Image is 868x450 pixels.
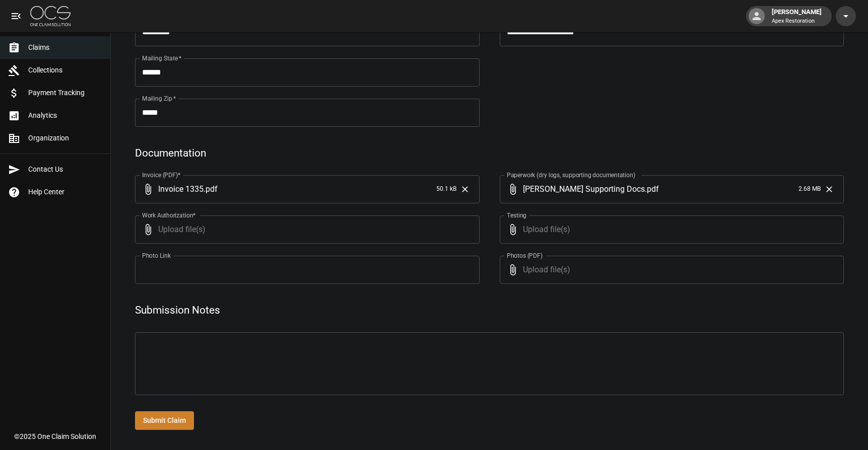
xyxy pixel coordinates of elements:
[142,54,181,62] label: Mailing State
[28,164,102,175] span: Contact Us
[507,251,543,260] label: Photos (PDF)
[28,110,102,121] span: Analytics
[158,183,204,195] span: Invoice 1335
[158,215,452,244] span: Upload file(s)
[28,42,102,53] span: Claims
[30,6,71,26] img: ocs-logo-white-transparent.png
[28,133,102,143] span: Organization
[457,182,473,197] button: Clear
[523,215,817,244] span: Upload file(s)
[772,17,822,26] p: Apex Restoration
[507,211,526,219] label: Testing
[645,183,659,195] span: . pdf
[142,94,176,103] label: Mailing Zip
[28,88,102,98] span: Payment Tracking
[822,182,837,197] button: Clear
[142,171,181,179] label: Invoice (PDF)*
[28,187,102,197] span: Help Center
[523,183,645,195] span: [PERSON_NAME] Supporting Docs
[6,6,26,26] button: open drawer
[142,251,171,260] label: Photo Link
[28,65,102,76] span: Collections
[142,211,196,219] label: Work Authorization*
[798,184,821,194] span: 2.68 MB
[768,7,826,25] div: [PERSON_NAME]
[507,171,635,179] label: Paperwork (dry logs, supporting documentation)
[436,184,456,194] span: 50.1 kB
[523,256,817,284] span: Upload file(s)
[204,183,218,195] span: . pdf
[14,431,96,441] div: © 2025 One Claim Solution
[135,411,194,430] button: Submit Claim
